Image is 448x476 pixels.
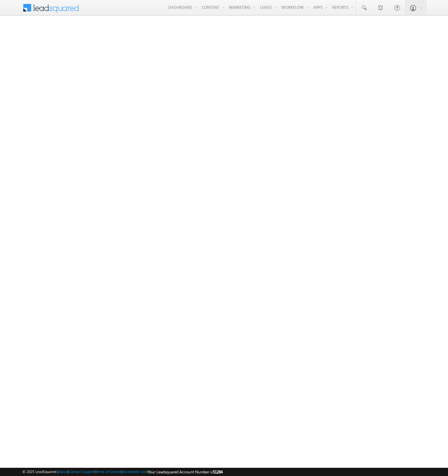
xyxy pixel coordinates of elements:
span: © 2025 LeadSquared | | | | | [22,469,223,475]
a: About [58,469,68,474]
a: Contact Support [69,469,94,474]
a: Acceptable Use [122,469,147,474]
a: Terms of Service [95,469,121,474]
span: 51284 [213,469,223,474]
span: Your Leadsquared Account Number is [148,469,223,474]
